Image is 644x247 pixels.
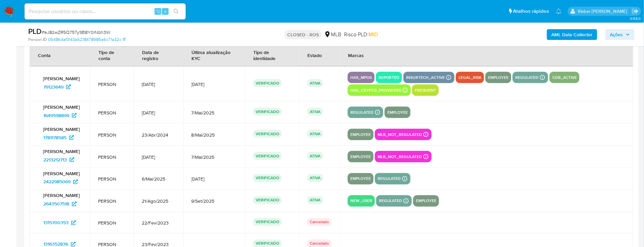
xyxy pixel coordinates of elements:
[28,26,42,37] b: PLD
[552,29,593,40] b: AML Data Collector
[578,8,630,14] p: kleber.bueno@mercadolivre.com
[28,37,47,43] b: Person ID
[344,31,378,38] span: Risco PLD:
[547,29,597,40] button: AML Data Collector
[605,29,635,40] button: Ações
[632,8,639,15] a: Sair
[513,8,549,15] span: Atalhos rápidos
[630,16,641,21] span: 3.158.0
[48,37,126,43] a: 054864af3143a6218478985a6c71a32c
[25,7,186,16] input: Pesquise usuários ou casos...
[285,30,321,39] p: CLOSED - ROS
[610,29,623,40] span: Ações
[164,8,166,14] span: s
[42,29,110,36] span: # eJ8zwZR5Q757y9B8Y0lNbh3W
[169,7,183,16] button: search-icon
[369,31,378,38] span: MID
[155,8,160,14] span: ⌥
[324,31,341,38] div: MLB
[556,8,562,14] a: Notificações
